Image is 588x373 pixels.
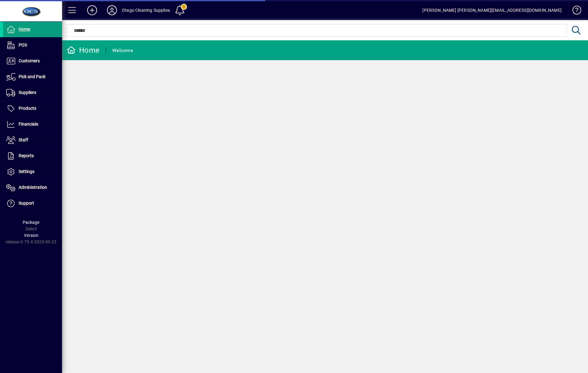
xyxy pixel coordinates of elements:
div: Home [67,45,100,55]
span: Support [19,201,34,206]
a: POS [3,38,62,53]
span: Settings [19,169,34,174]
span: POS [19,42,27,47]
a: Suppliers [3,85,62,100]
a: Customers [3,53,62,69]
span: Home [19,27,30,32]
a: Reports [3,148,62,164]
a: Staff [3,132,62,148]
a: Support [3,196,62,211]
a: Pick and Pack [3,69,62,85]
span: Staff [19,137,28,142]
span: Pick and Pack [19,74,46,79]
span: Customers [19,58,40,63]
a: Administration [3,180,62,195]
span: Financials [19,122,38,127]
span: Suppliers [19,90,36,95]
a: Settings [3,164,62,180]
span: Products [19,106,36,111]
div: [PERSON_NAME] [PERSON_NAME][EMAIL_ADDRESS][DOMAIN_NAME] [422,5,562,15]
span: Package [23,220,39,225]
span: Reports [19,153,34,158]
a: Knowledge Base [568,1,580,21]
div: Welcome [112,46,133,56]
span: Administration [19,185,47,190]
button: Profile [102,5,122,16]
span: Version [24,233,38,238]
a: Financials [3,117,62,132]
a: Products [3,101,62,116]
div: Otago Cleaning Supplies [122,5,170,15]
button: Add [82,5,102,16]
